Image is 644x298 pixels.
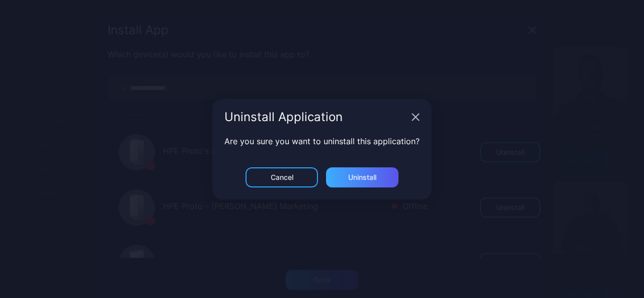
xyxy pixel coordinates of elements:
button: Uninstall [326,167,398,187]
p: Are you sure you want to uninstall this application? [224,135,420,147]
div: Cancel [271,173,293,181]
div: Uninstall [348,173,376,181]
div: Uninstall Application [224,111,408,123]
button: Cancel [246,167,318,187]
